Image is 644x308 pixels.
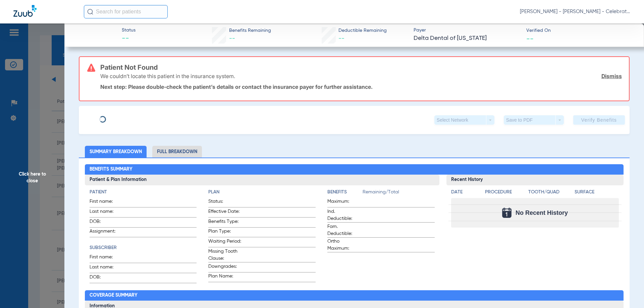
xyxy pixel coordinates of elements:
[485,189,526,196] h4: Procedure
[90,208,122,217] span: Last name:
[208,238,241,247] span: Waiting Period:
[229,27,271,34] span: Benefits Remaining
[414,34,521,43] span: Delta Dental of [US_STATE]
[485,189,526,198] app-breakdown-title: Procedure
[327,189,363,196] h4: Benefits
[610,276,644,308] iframe: Chat Widget
[90,189,197,196] h4: Patient
[229,36,235,42] span: --
[208,273,241,282] span: Plan Name:
[208,218,241,227] span: Benefits Type:
[208,248,241,262] span: Missing Tooth Clause:
[122,27,136,34] span: Status
[90,198,122,207] span: First name:
[100,73,235,79] p: We couldn’t locate this patient in the insurance system.
[87,9,93,15] img: Search Icon
[85,146,147,158] li: Summary Breakdown
[338,36,344,42] span: --
[528,189,573,198] app-breakdown-title: Tooth/Quad
[85,164,624,175] h2: Benefits Summary
[526,35,534,42] span: --
[451,189,479,198] app-breakdown-title: Date
[502,208,512,218] img: Calendar
[152,146,202,158] li: Full Breakdown
[327,238,360,252] span: Ortho Maximum:
[208,208,241,217] span: Effective Date:
[208,228,241,237] span: Plan Type:
[90,274,122,283] span: DOB:
[414,27,521,34] span: Payer
[327,223,360,237] span: Fam. Deductible:
[446,175,624,185] h3: Recent History
[100,83,622,90] p: Next step: Please double-check the patient’s details or contact the insurance payer for further a...
[90,254,122,263] span: First name:
[84,5,168,18] input: Search for patients
[327,189,363,198] app-breakdown-title: Benefits
[85,290,624,301] h2: Coverage Summary
[575,189,619,198] app-breakdown-title: Surface
[516,209,568,216] span: No Recent History
[208,198,241,207] span: Status:
[87,64,95,72] img: error-icon
[122,34,136,44] span: --
[363,189,435,198] span: Remaining/Total
[208,189,316,196] h4: Plan
[451,189,479,196] h4: Date
[601,73,622,79] a: Dismiss
[327,198,360,207] span: Maximum:
[90,244,197,251] h4: Subscriber
[327,208,360,222] span: Ind. Deductible:
[13,5,37,17] img: Zuub Logo
[338,27,387,34] span: Deductible Remaining
[90,218,122,227] span: DOB:
[100,64,622,71] h3: Patient Not Found
[520,8,631,15] span: [PERSON_NAME] - [PERSON_NAME] - Celebration Pediatric Dentistry
[528,189,573,196] h4: Tooth/Quad
[90,228,122,237] span: Assignment:
[208,263,241,272] span: Downgrades:
[575,189,619,196] h4: Surface
[85,175,439,185] h3: Patient & Plan Information
[90,264,122,273] span: Last name:
[526,27,633,34] span: Verified On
